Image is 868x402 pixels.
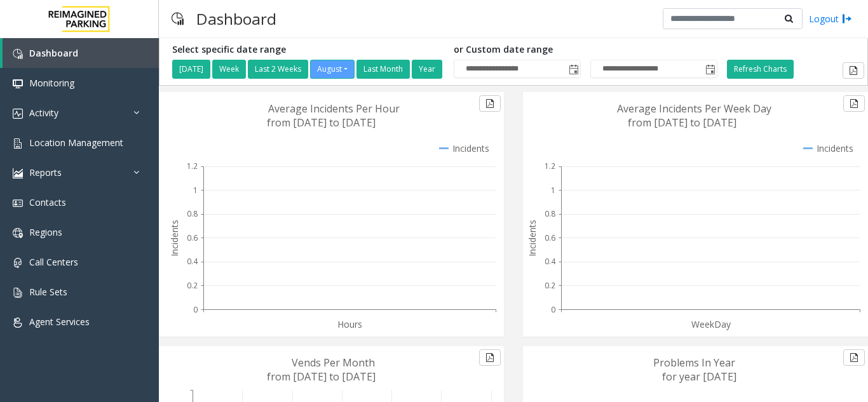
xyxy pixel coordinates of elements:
button: Week [212,60,246,79]
text: 0.6 [545,232,555,243]
h5: Select specific date range [172,44,444,55]
span: Reports [29,166,62,178]
text: 1.2 [545,161,555,171]
button: Export to pdf [479,349,501,366]
button: August [310,60,355,79]
span: Call Centers [29,256,78,268]
button: Export to pdf [843,95,865,112]
button: Last Month [356,60,410,79]
button: [DATE] [172,60,210,79]
text: 0 [193,304,198,315]
text: 0.8 [187,208,198,219]
img: 'icon' [13,288,23,298]
img: 'icon' [13,109,23,119]
span: Regions [29,226,62,238]
text: 1 [551,185,555,196]
text: Problems In Year [653,356,735,370]
text: 1.2 [187,161,198,171]
span: Toggle popup [703,60,717,78]
button: Last 2 Weeks [248,60,308,79]
span: Location Management [29,137,123,149]
text: from [DATE] to [DATE] [267,116,376,130]
button: Refresh Charts [727,60,794,79]
span: Monitoring [29,77,74,89]
a: Dashboard [3,38,159,68]
text: 0.4 [545,256,556,267]
h3: Dashboard [190,3,283,34]
text: 0.2 [545,280,555,291]
text: 0.6 [187,232,198,243]
span: Rule Sets [29,286,67,298]
text: 0.2 [187,280,198,291]
text: Average Incidents Per Hour [268,102,400,116]
img: 'icon' [13,318,23,328]
text: WeekDay [691,318,731,330]
a: Logout [809,12,852,25]
button: Year [412,60,442,79]
img: 'icon' [13,168,23,178]
text: from [DATE] to [DATE] [628,116,736,130]
text: Vends Per Month [292,356,375,370]
span: Toggle popup [566,60,580,78]
text: 0.8 [545,208,555,219]
button: Export to pdf [843,62,864,79]
span: Agent Services [29,316,90,328]
span: Activity [29,107,58,119]
img: 'icon' [13,198,23,208]
text: Average Incidents Per Week Day [617,102,771,116]
text: Incidents [168,220,180,257]
h5: or Custom date range [454,44,717,55]
img: 'icon' [13,79,23,89]
text: for year [DATE] [662,370,736,384]
button: Export to pdf [479,95,501,112]
text: 1 [193,185,198,196]
img: 'icon' [13,138,23,149]
text: 0.4 [187,256,198,267]
text: Hours [337,318,362,330]
img: logout [842,12,852,25]
span: Contacts [29,196,66,208]
button: Export to pdf [843,349,865,366]
span: Dashboard [29,47,78,59]
img: 'icon' [13,228,23,238]
text: Incidents [526,220,538,257]
text: 0 [551,304,555,315]
text: from [DATE] to [DATE] [267,370,376,384]
img: 'icon' [13,258,23,268]
img: pageIcon [172,3,184,34]
img: 'icon' [13,49,23,59]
